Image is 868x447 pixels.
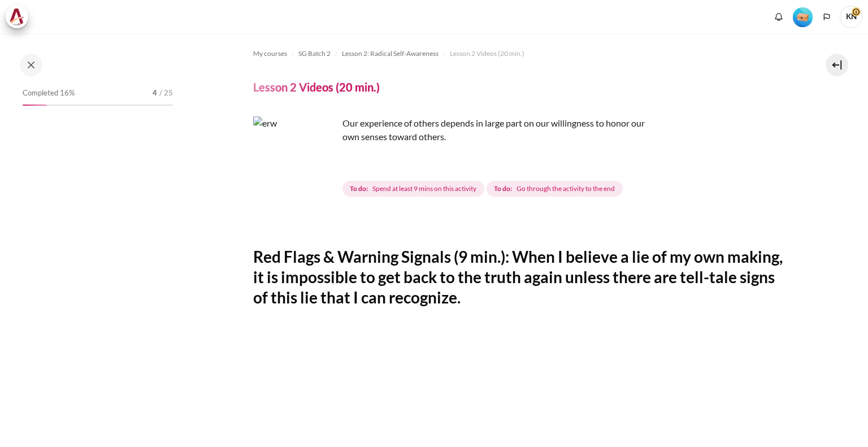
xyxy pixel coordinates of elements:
[793,7,813,27] img: Level #1
[342,179,625,199] div: Completion requirements for Lesson 2 Videos (20 min.)
[840,6,862,28] a: User menu
[350,184,368,194] strong: To do:
[342,49,439,59] span: Lesson 2: Radical Self-Awareness
[253,116,338,201] img: erw
[159,88,173,99] span: / 25
[253,47,287,60] a: My courses
[788,6,817,27] a: Level #1
[818,8,835,25] button: Languages
[793,6,813,27] div: Level #1
[153,88,157,99] span: 4
[253,80,380,94] h4: Lesson 2 Videos (20 min.)
[253,49,287,59] span: My courses
[253,116,649,144] p: Our experience of others depends in large part on our willingness to honor our own senses toward ...
[840,6,862,28] span: KN
[450,47,524,60] a: Lesson 2 Videos (20 min.)
[450,49,524,59] span: Lesson 2 Videos (20 min.)
[253,45,788,63] nav: Navigation bar
[253,246,788,308] h2: Red Flags & Warning Signals (9 min.): When I believe a lie of my own making, it is impossible to ...
[298,47,331,60] a: SG Batch 2
[770,8,787,25] div: Show notification window with no new notifications
[9,8,25,25] img: Architeck
[494,184,512,194] strong: To do:
[342,47,439,60] a: Lesson 2: Radical Self-Awareness
[23,88,75,99] span: Completed 16%
[517,184,615,194] span: Go through the activity to the end
[23,105,47,106] div: 16%
[372,184,476,194] span: Spend at least 9 mins on this activity
[298,49,331,59] span: SG Batch 2
[6,6,34,28] a: Architeck Architeck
